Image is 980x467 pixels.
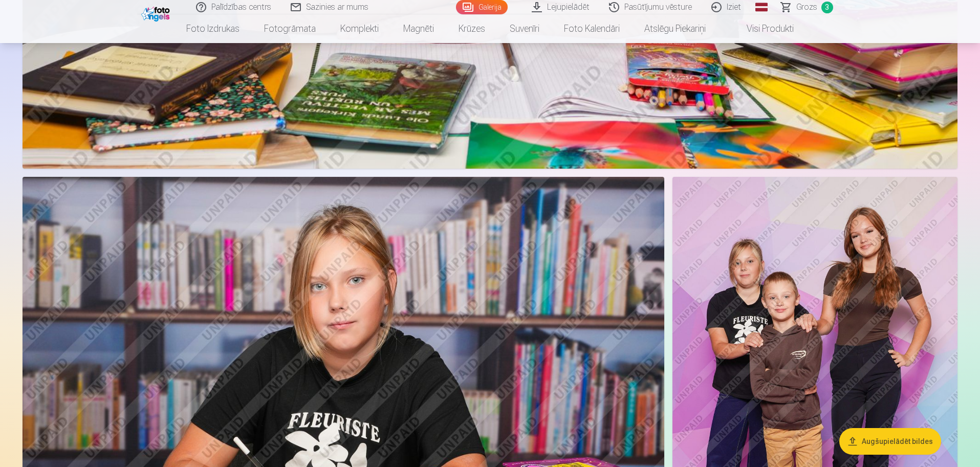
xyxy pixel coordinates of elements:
[141,4,172,22] img: /fa1
[718,14,806,43] a: Visi produkti
[552,14,632,43] a: Foto kalendāri
[328,14,391,43] a: Komplekti
[174,14,252,43] a: Foto izdrukas
[632,14,718,43] a: Atslēgu piekariņi
[839,428,941,455] button: Augšupielādēt bildes
[252,14,328,43] a: Fotogrāmata
[497,14,552,43] a: Suvenīri
[391,14,446,43] a: Magnēti
[796,1,817,13] span: Grozs
[446,14,497,43] a: Krūzes
[821,2,833,13] span: 3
